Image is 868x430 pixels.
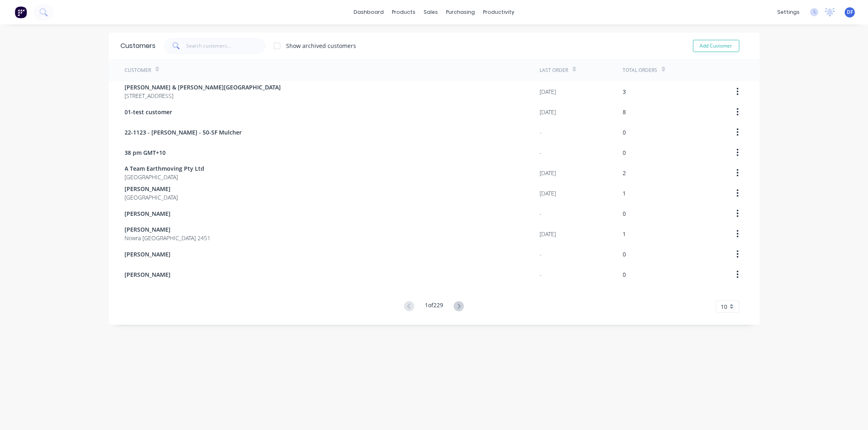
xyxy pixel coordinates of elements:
div: Total Orders [623,67,658,74]
span: [PERSON_NAME] [125,270,171,279]
div: products [388,6,420,18]
span: [GEOGRAPHIC_DATA] [125,173,205,181]
span: [PERSON_NAME] [125,250,171,258]
div: - [540,128,542,137]
span: [PERSON_NAME] [125,209,171,218]
div: 0 [623,270,626,279]
span: [GEOGRAPHIC_DATA] [125,193,178,202]
span: Nowra [GEOGRAPHIC_DATA] 2451 [125,234,211,242]
div: - [540,209,542,218]
div: 8 [623,108,626,116]
div: 0 [623,250,626,258]
div: Customer [125,67,151,74]
div: [DATE] [540,169,556,177]
div: - [540,250,542,258]
div: Show archived customers [286,41,356,50]
span: 10 [721,302,728,311]
div: [DATE] [540,230,556,238]
div: 3 [623,87,626,96]
input: Search customers... [186,38,266,54]
span: [PERSON_NAME] & [PERSON_NAME][GEOGRAPHIC_DATA] [125,83,281,91]
span: [PERSON_NAME] [125,225,211,234]
div: 0 [623,148,626,157]
div: 1 of 229 [425,301,443,313]
span: [STREET_ADDRESS] [125,91,281,100]
div: 0 [623,128,626,137]
span: [PERSON_NAME] [125,185,178,193]
div: settings [773,6,804,18]
span: A Team Earthmoving Pty Ltd [125,164,205,173]
div: - [540,270,542,279]
div: Last Order [540,67,568,74]
img: Factory [15,6,27,18]
div: 0 [623,209,626,218]
span: DF [847,9,853,16]
div: 2 [623,169,626,177]
div: sales [420,6,442,18]
div: [DATE] [540,87,556,96]
span: 22-1123 - [PERSON_NAME] - 50-SF Mulcher [125,128,242,137]
div: 1 [623,189,626,198]
div: [DATE] [540,189,556,198]
div: [DATE] [540,108,556,116]
a: dashboard [350,6,388,18]
div: Customers [121,41,156,51]
span: 01-test customer [125,108,173,116]
div: - [540,148,542,157]
span: 38 pm GMT+10 [125,148,166,157]
div: purchasing [442,6,479,18]
div: 1 [623,230,626,238]
button: Add Customer [693,40,739,52]
div: productivity [479,6,518,18]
